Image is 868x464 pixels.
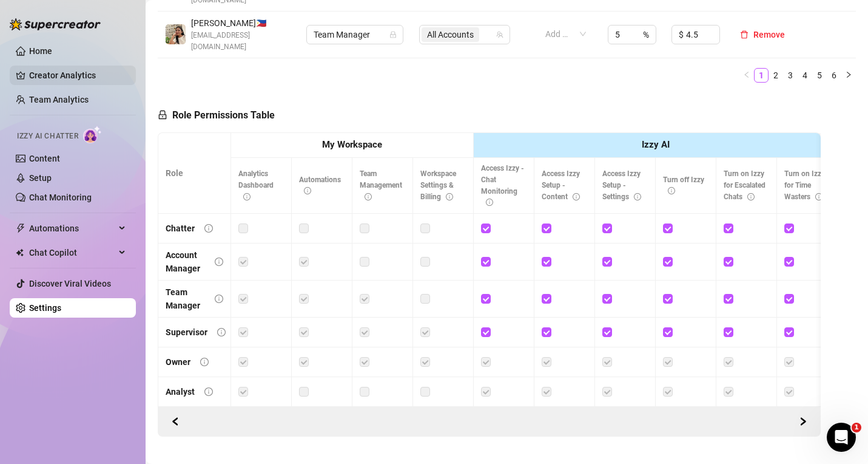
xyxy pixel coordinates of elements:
[496,31,503,38] span: team
[755,69,768,82] a: 1
[166,412,185,431] button: Scroll Forward
[166,355,190,369] div: Owner
[322,139,382,150] strong: My Workspace
[852,423,861,432] span: 1
[166,24,186,44] img: Ana Brand
[668,187,675,194] span: info-circle
[204,224,213,233] span: info-circle
[634,193,641,200] span: info-circle
[304,187,311,194] span: info-circle
[799,417,807,426] span: right
[602,169,641,201] span: Access Izzy Setup - Settings
[798,68,812,83] li: 4
[841,68,856,83] li: Next Page
[29,173,52,183] a: Setup
[29,243,115,262] span: Chat Copilot
[365,193,372,200] span: info-circle
[735,27,790,42] button: Remove
[200,358,209,366] span: info-circle
[827,69,841,82] a: 6
[166,248,205,275] div: Account Manager
[29,279,111,288] a: Discover Viral Videos
[166,385,195,398] div: Analyst
[10,18,101,30] img: logo-BBDzfeDw.svg
[17,131,78,142] span: Izzy AI Chatter
[16,223,25,233] span: thunderbolt
[166,326,207,339] div: Supervisor
[827,423,856,452] iframe: Intercom live chat
[29,303,61,313] a: Settings
[783,68,798,83] li: 3
[812,68,827,83] li: 5
[542,169,580,201] span: Access Izzy Setup - Content
[217,328,226,336] span: info-circle
[215,258,223,266] span: info-circle
[739,68,754,83] li: Previous Page
[793,412,813,431] button: Scroll Backward
[422,27,479,42] span: All Accounts
[642,139,670,150] strong: Izzy AI
[29,46,52,56] a: Home
[166,285,205,312] div: Team Manager
[29,66,126,85] a: Creator Analytics
[243,193,251,200] span: info-circle
[204,387,213,396] span: info-circle
[740,30,749,39] span: delete
[743,71,750,78] span: left
[815,193,823,200] span: info-circle
[427,28,474,41] span: All Accounts
[16,248,24,257] img: Chat Copilot
[769,68,783,83] li: 2
[83,126,102,143] img: AI Chatter
[238,169,274,201] span: Analytics Dashboard
[314,26,396,44] span: Team Manager
[813,69,826,82] a: 5
[171,417,180,426] span: left
[29,154,60,163] a: Content
[798,69,812,82] a: 4
[769,69,782,82] a: 2
[724,169,765,201] span: Turn on Izzy for Escalated Chats
[215,295,223,303] span: info-circle
[389,31,397,38] span: lock
[446,193,453,200] span: info-circle
[754,68,769,83] li: 1
[360,169,402,201] span: Team Management
[420,169,456,201] span: Workspace Settings & Billing
[747,193,755,200] span: info-circle
[166,222,195,235] div: Chatter
[191,30,292,53] span: [EMAIL_ADDRESS][DOMAIN_NAME]
[753,30,785,39] span: Remove
[29,95,89,104] a: Team Analytics
[739,68,754,83] button: left
[827,68,841,83] li: 6
[29,193,92,202] a: Chat Monitoring
[29,219,115,238] span: Automations
[784,69,797,82] a: 3
[573,193,580,200] span: info-circle
[158,108,275,123] h5: Role Permissions Table
[299,176,341,196] span: Automations
[481,164,524,207] span: Access Izzy - Chat Monitoring
[158,133,231,214] th: Role
[784,169,825,201] span: Turn on Izzy for Time Wasters
[158,110,167,120] span: lock
[191,16,292,30] span: [PERSON_NAME] 🇵🇭
[845,71,852,78] span: right
[841,68,856,83] button: right
[663,176,704,196] span: Turn off Izzy
[486,199,493,206] span: info-circle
